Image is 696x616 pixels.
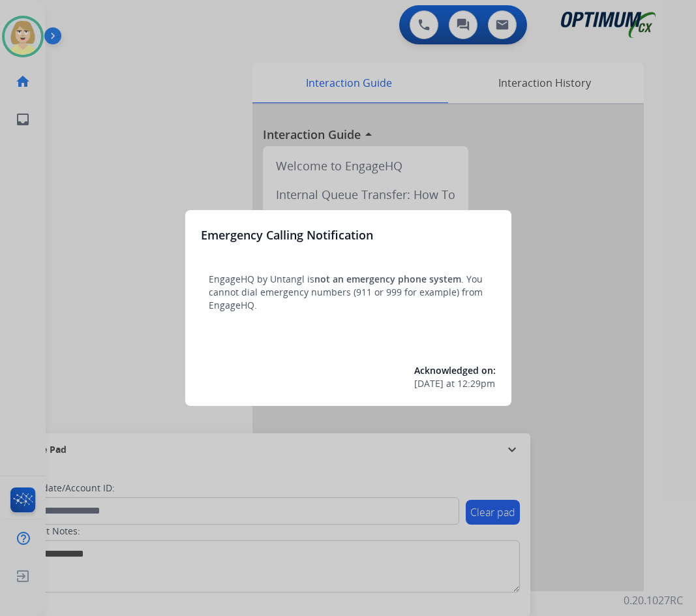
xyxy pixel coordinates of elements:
[624,593,683,608] p: 0.20.1027RC
[414,377,444,390] span: [DATE]
[201,226,373,244] h3: Emergency Calling Notification
[457,377,495,390] span: 12:29pm
[314,273,461,285] span: not an emergency phone system
[414,377,496,390] div: at
[209,273,488,312] p: EngageHQ by Untangl is . You cannot dial emergency numbers (911 or 999 for example) from EngageHQ.
[414,364,496,377] span: Acknowledged on:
